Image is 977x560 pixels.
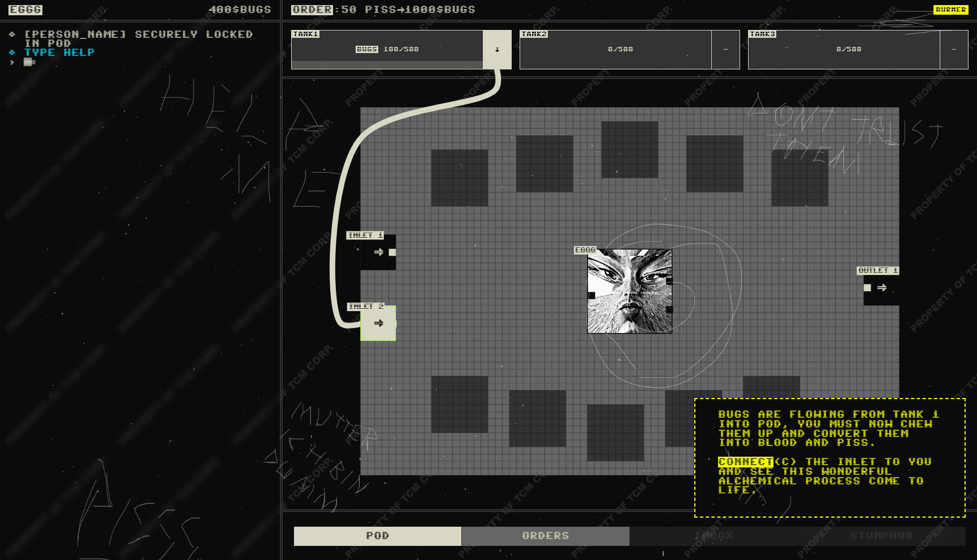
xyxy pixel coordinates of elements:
[208,6,271,14] div: $BUGS
[8,49,16,58] span: ◊
[8,30,16,40] span: ◊
[294,527,462,546] div: Pod
[8,49,95,58] span: Type help
[8,5,42,15] span: eggg
[718,457,773,467] span: connect
[291,6,475,14] div: : 50 PISS → 1000 $BUGS
[798,527,966,546] div: STUMPHUB
[718,458,942,496] p: (c) the inlet to you and see this wonderful alchemical process come to life.
[24,58,32,67] div: █
[291,5,333,15] span: ORDER
[718,410,942,448] p: bugs are flowing from tank 1 into pod, you must now chew them up and convert them into blood and ...
[933,5,969,15] button: BURNER
[630,527,798,546] div: Inbox
[462,527,630,546] div: Orders
[8,58,16,67] span: ›
[208,6,232,14] span: 400
[8,30,272,49] span: [PERSON_NAME] securely locked in pod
